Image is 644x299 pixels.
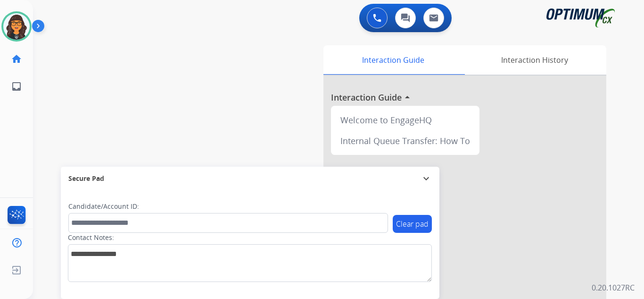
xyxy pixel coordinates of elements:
[68,202,139,211] label: Candidate/Account ID:
[11,81,22,92] mat-icon: inbox
[11,53,22,65] mat-icon: home
[592,282,635,293] p: 0.20.1027RC
[335,130,476,151] div: Internal Queue Transfer: How To
[421,173,432,184] mat-icon: expand_more
[462,45,606,75] div: Interaction History
[68,174,104,183] span: Secure Pad
[68,233,114,242] label: Contact Notes:
[335,110,476,130] div: Welcome to EngageHQ
[3,13,30,40] img: avatar
[323,45,462,75] div: Interaction Guide
[393,215,432,233] button: Clear pad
